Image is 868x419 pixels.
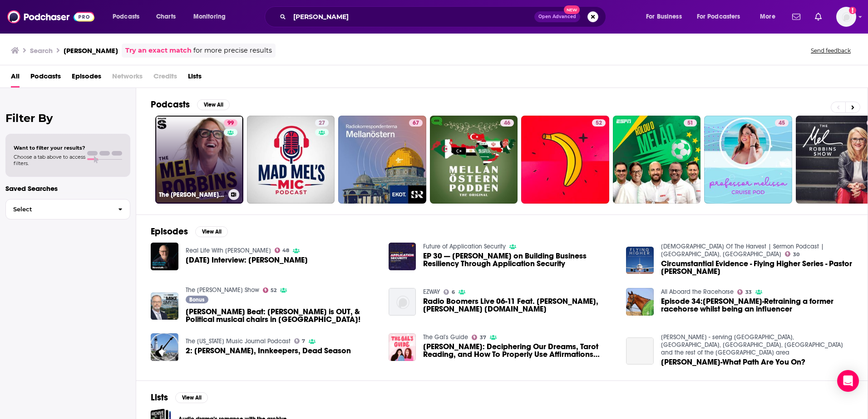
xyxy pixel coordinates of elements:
a: 99The [PERSON_NAME] Podcast [155,116,243,204]
a: 45 [775,119,789,127]
button: Select [5,199,130,219]
button: View All [195,226,228,237]
a: PodcastsView All [151,99,230,110]
a: All [11,69,20,88]
span: Credits [153,69,177,88]
div: Open Intercom Messenger [837,370,859,392]
button: open menu [691,10,754,24]
span: Logged in as Padilla_3 [836,7,856,27]
a: Episodes [72,69,101,88]
a: ListsView All [151,392,208,403]
h2: Episodes [151,226,188,237]
h3: Search [30,46,53,55]
span: Networks [112,69,143,88]
span: Bonus [189,297,204,302]
a: Lynnsey Robsinson: Deciphering Our Dreams, Tarot Reading, and How To Properly Use Affirmations (P... [423,343,615,358]
span: 6 [452,290,455,294]
a: Radio Boomers Live 06-11 Feat. Monica Robsinson, Claudette Robinson www.ezwaynetwork.com [423,297,615,313]
button: Open AdvancedNew [534,11,580,22]
span: More [760,10,775,23]
a: 52 [592,119,606,127]
a: 46 [430,116,518,204]
img: Episode 34:Lucy Robsinson-Retraining a former racehorse whilst being an influencer [626,288,654,316]
img: 2: Ervin Robsinson, Innkeepers, Dead Season [151,333,178,361]
a: 48 [275,248,290,253]
a: All Aboard the Racehorse [661,288,734,296]
span: Charts [156,10,176,23]
img: Radio Boomers Live 06-11 Feat. Monica Robsinson, Claudette Robinson www.ezwaynetwork.com [389,288,416,316]
span: 2: [PERSON_NAME], Innkeepers, Dead Season [186,347,351,355]
a: Future of Application Security [423,243,506,250]
div: Search podcasts, credits, & more... [273,6,615,27]
a: Podcasts [30,69,61,88]
a: 27 [247,116,335,204]
a: Jua Robsinson-What Path Are You On? [661,358,805,366]
button: View All [175,392,208,403]
span: 52 [271,288,276,292]
a: 7 [294,338,306,344]
h2: Podcasts [151,99,190,110]
span: Episode 34:[PERSON_NAME]-Retraining a former racehorse whilst being an influencer [661,297,853,313]
span: Monitoring [193,10,226,23]
a: 52 [263,287,277,293]
span: 45 [779,119,785,128]
a: Real Life With John Cowan [186,247,271,254]
span: [PERSON_NAME] Beat: [PERSON_NAME] is OUT, & Political musical chairs in [GEOGRAPHIC_DATA]! [186,308,378,323]
span: Circumstantial Evidence - Flying Higher Series - Pastor [PERSON_NAME] [661,260,853,275]
span: 67 [413,119,419,128]
a: Lists [188,69,202,88]
a: 51 [613,116,701,204]
a: 2: Ervin Robsinson, Innkeepers, Dead Season [186,347,351,355]
span: New [564,5,580,14]
a: 6 [444,289,455,295]
a: The Maine Music Journal Podcast [186,337,291,345]
span: 7 [302,339,305,343]
span: 46 [504,119,510,128]
span: 27 [319,119,325,128]
span: 52 [596,119,602,128]
h3: The [PERSON_NAME] Podcast [159,191,225,199]
a: 46 [500,119,514,127]
span: For Podcasters [697,10,740,23]
button: open menu [187,10,237,24]
a: EP 30 — C.H. Robsinson’s Jason Espone on Building Business Resiliency Through Application Security [423,252,615,268]
a: 99 [224,119,237,127]
span: EP 30 — [PERSON_NAME] on Building Business Resiliency Through Application Security [423,252,615,268]
a: Circumstantial Evidence - Flying Higher Series - Pastor Joe Robsinson [661,260,853,275]
a: Charts [150,10,181,24]
span: For Business [646,10,682,23]
a: Jua Robsinson-What Path Are You On? [626,337,654,365]
button: open menu [640,10,693,24]
span: 51 [687,119,693,128]
img: User Profile [836,7,856,27]
a: EZWAY [423,288,440,296]
img: Podchaser - Follow, Share and Rate Podcasts [7,8,94,25]
p: Saved Searches [5,184,130,193]
span: 37 [480,336,486,340]
span: Select [6,206,111,212]
input: Search podcasts, credits, & more... [290,10,534,24]
svg: Add a profile image [849,7,856,14]
span: [PERSON_NAME]-What Path Are You On? [661,358,805,366]
img: 2019-06-02 Interview: Melodie Robsinson [151,243,178,270]
img: Baldrey's Beat: Selina Robsinson is OUT, & Political musical chairs in Canada! [151,292,178,320]
span: Podcasts [113,10,139,23]
span: 30 [793,253,799,257]
a: Show notifications dropdown [789,9,804,24]
span: 33 [745,290,752,294]
a: Circumstantial Evidence - Flying Higher Series - Pastor Joe Robsinson [626,247,654,274]
span: [DATE] Interview: [PERSON_NAME] [186,256,308,264]
span: Open Advanced [538,15,576,19]
a: Try an exact match [125,45,192,56]
span: Choose a tab above to access filters. [14,154,85,166]
a: Baldrey's Beat: Selina Robsinson is OUT, & Political musical chairs in Canada! [186,308,378,323]
a: 45 [704,116,792,204]
a: 2019-06-02 Interview: Melodie Robsinson [186,256,308,264]
button: View All [197,99,230,110]
span: 48 [282,248,289,253]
